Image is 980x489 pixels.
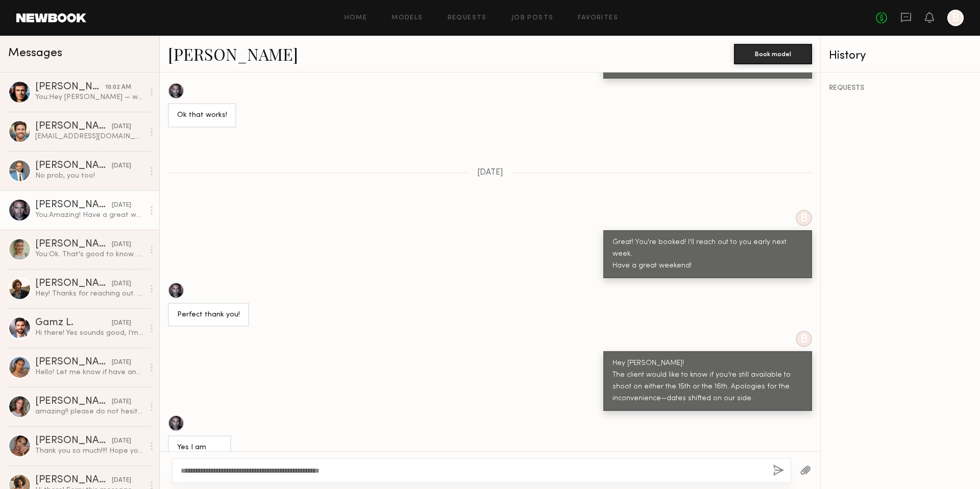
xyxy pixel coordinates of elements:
div: [DATE] [112,122,131,132]
div: [PERSON_NAME] [35,279,112,289]
div: amazing!! please do not hesitate to reach out for future projects! you were so great to work with [35,407,144,417]
div: History [829,50,972,62]
div: Yes I am [177,442,222,454]
div: [PERSON_NAME] [35,82,105,92]
a: Requests [448,15,487,21]
div: Gamz L. [35,318,112,328]
a: Book model [734,49,812,58]
div: [PERSON_NAME] [35,436,112,446]
div: Hi there! Yes sounds good, I’m available 10/13 to 10/15, let me know if you have any questions! [35,328,144,338]
div: [DATE] [112,161,131,171]
div: [PERSON_NAME] [35,161,112,171]
div: Hello! Let me know if have any other clients coming up [35,368,144,377]
span: Messages [8,47,62,59]
div: You: Ok. That's good to know. Let's connect when you get back in town. Have a safe trip! [35,250,144,259]
div: Perfect thank you! [177,309,240,321]
a: Home [345,15,367,21]
div: [EMAIL_ADDRESS][DOMAIN_NAME] [PHONE_NUMBER] [35,132,144,141]
div: [PERSON_NAME] [35,357,112,368]
div: [DATE] [112,279,131,289]
a: [PERSON_NAME] [168,43,298,65]
a: Models [391,15,423,21]
div: Ok that works! [177,110,227,121]
span: [DATE] [477,168,503,177]
div: [PERSON_NAME] [35,200,112,210]
div: Thank you so much!!!! Hope you had a great shoot! [35,446,144,456]
div: You: Hey [PERSON_NAME] — we’re locked in for [DATE]. [35,92,144,102]
a: Favorites [578,15,618,21]
a: Job Posts [511,15,554,21]
div: REQUESTS [829,85,972,92]
div: [PERSON_NAME] [35,121,112,132]
div: [PERSON_NAME] [35,475,112,485]
div: No prob, you too! [35,171,144,181]
div: [DATE] [112,319,131,328]
div: [DATE] [112,436,131,446]
div: [DATE] [112,397,131,407]
div: 10:02 AM [105,83,131,92]
div: [DATE] [112,358,131,368]
a: B [947,10,964,26]
div: [DATE] [112,240,131,250]
button: Book model [734,44,812,64]
div: Hey! Thanks for reaching out. Sounds fun. What would be the terms/usage? [35,289,144,299]
div: [PERSON_NAME] [35,397,112,407]
div: [DATE] [112,476,131,485]
div: You: Amazing! Have a great weekend, [PERSON_NAME]! [35,210,144,220]
div: [DATE] [112,201,131,210]
div: Great! You're booked! I'll reach out to you early next week. Have a great weekend! [612,237,803,272]
div: [PERSON_NAME] [35,239,112,250]
div: Hey [PERSON_NAME]! The client would like to know if you’re still available to shoot on either the... [612,358,803,405]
